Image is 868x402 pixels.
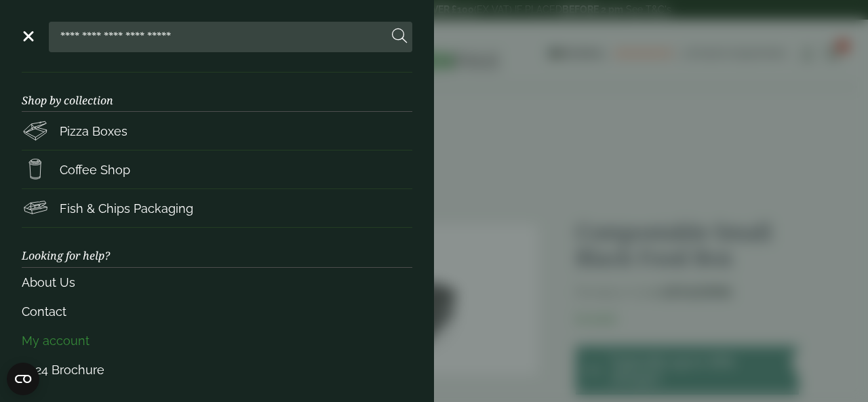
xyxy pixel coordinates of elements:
[22,326,412,355] a: My account
[22,156,49,183] img: HotDrink_paperCup.svg
[60,199,193,218] span: Fish & Chips Packaging
[7,363,39,395] button: Open CMP widget
[60,161,130,179] span: Coffee Shop
[22,150,412,188] a: Coffee Shop
[22,268,412,297] a: About Us
[22,112,412,150] a: Pizza Boxes
[22,297,412,326] a: Contact
[22,73,412,112] h3: Shop by collection
[22,228,412,267] h3: Looking for help?
[60,122,127,140] span: Pizza Boxes
[22,355,412,384] a: 2024 Brochure
[22,195,49,222] img: FishNchip_box.svg
[22,117,49,144] img: Pizza_boxes.svg
[22,189,412,227] a: Fish & Chips Packaging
